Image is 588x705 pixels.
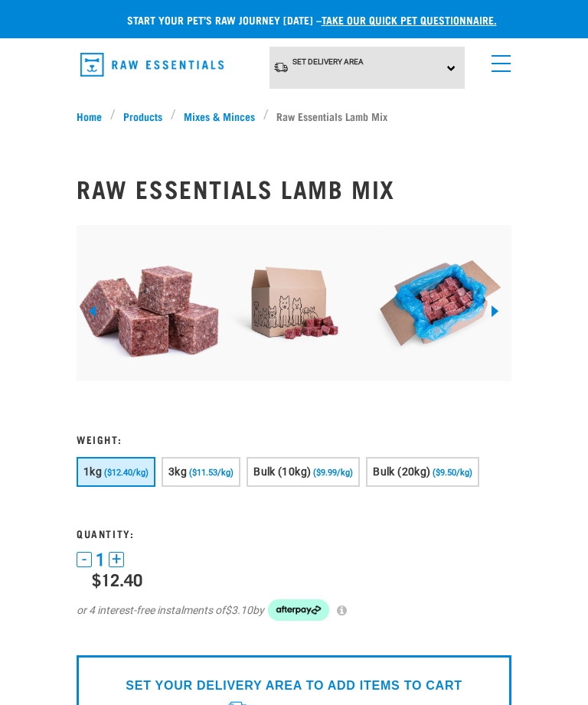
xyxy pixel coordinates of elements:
[77,225,222,381] img: ?1041 RE Lamb Mix 01
[222,225,367,381] img: Raw Essentials Bulk 10kg Raw Dog Food Box Exterior Design
[367,225,513,381] img: Raw Essentials Bulk 10kg Raw Dog Food Box
[77,599,511,621] div: or 4 interest-free instalments of by
[80,53,224,77] img: Raw Essentials Logo
[225,602,253,619] span: $3.10
[268,599,329,621] img: Afterpay
[126,677,462,695] p: SET YOUR DELIVERY AREA TO ADD ITEMS TO CART
[253,465,311,478] span: Bulk (10kg)
[273,61,289,73] img: van-moving.png
[77,552,92,567] button: -
[247,457,360,487] button: Bulk (10kg) ($9.99/kg)
[366,457,479,487] button: Bulk (20kg) ($9.50/kg)
[92,570,511,589] div: $12.40
[77,433,511,445] h3: Weight:
[104,468,149,478] span: ($12.40/kg)
[162,457,240,487] button: 3kg ($11.53/kg)
[176,108,263,124] a: Mixes & Minces
[83,465,102,478] span: 1kg
[109,552,124,567] button: +
[77,108,110,124] a: Home
[96,552,105,568] span: 1
[322,17,497,22] a: take our quick pet questionnaire.
[77,175,511,202] h1: Raw Essentials Lamb Mix
[292,57,364,66] span: Set Delivery Area
[373,465,430,478] span: Bulk (20kg)
[189,468,234,478] span: ($11.53/kg)
[433,468,472,478] span: ($9.50/kg)
[77,527,511,539] h3: Quantity:
[484,46,511,73] a: menu
[77,457,155,487] button: 1kg ($12.40/kg)
[77,108,511,124] nav: breadcrumbs
[313,468,353,478] span: ($9.99/kg)
[168,465,187,478] span: 3kg
[116,108,171,124] a: Products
